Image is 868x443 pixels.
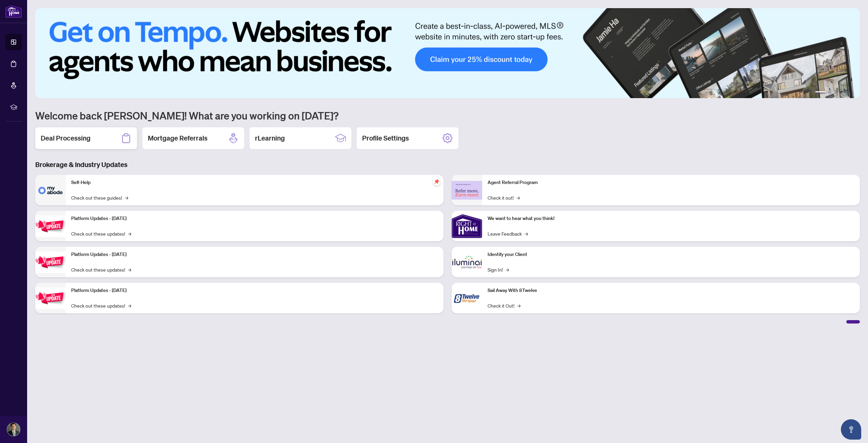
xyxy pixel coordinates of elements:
span: → [517,302,520,309]
button: 4 [840,91,842,94]
p: Self-Help [71,179,438,186]
h1: Welcome back [PERSON_NAME]! What are you working on [DATE]? [35,109,860,122]
button: 2 [829,91,831,94]
a: Check it Out!→ [488,302,520,309]
h2: Mortgage Referrals [148,133,208,143]
span: → [128,266,131,273]
span: → [125,194,128,201]
p: Platform Updates - [DATE] [71,287,438,294]
p: Agent Referral Program [488,179,854,186]
span: → [128,230,131,237]
p: Identify your Client [488,251,854,258]
p: We want to hear what you think! [488,215,854,222]
img: Identify your Client [452,247,482,277]
span: → [525,230,528,237]
img: Sail Away With 8Twelve [452,283,482,313]
span: → [128,302,131,309]
button: 3 [834,91,837,94]
p: Sail Away With 8Twelve [488,287,854,294]
a: Sign In!→ [488,266,509,273]
h3: Brokerage & Industry Updates [35,160,860,169]
button: Open asap [841,419,861,440]
img: Profile Icon [7,423,20,436]
a: Check out these guides!→ [71,194,128,201]
img: Platform Updates - July 8, 2025 [35,252,66,273]
p: Platform Updates - [DATE] [71,251,438,258]
h2: rLearning [255,133,285,143]
button: 6 [850,91,853,94]
h2: Deal Processing [41,133,91,143]
img: We want to hear what you think! [452,211,482,241]
img: Self-Help [35,175,66,205]
a: Leave Feedback→ [488,230,528,237]
p: Platform Updates - [DATE] [71,215,438,222]
button: 5 [845,91,848,94]
img: logo [5,5,22,18]
span: pushpin [433,178,441,186]
a: Check out these updates!→ [71,230,131,237]
a: Check out these updates!→ [71,266,131,273]
img: Platform Updates - July 21, 2025 [35,216,66,237]
img: Platform Updates - June 23, 2025 [35,288,66,309]
h2: Profile Settings [362,133,409,143]
span: → [516,194,520,201]
img: Slide 0 [35,8,860,98]
a: Check it out!→ [488,194,520,201]
button: 1 [815,91,826,94]
img: Agent Referral Program [452,181,482,200]
span: → [506,266,509,273]
a: Check out these updates!→ [71,302,131,309]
